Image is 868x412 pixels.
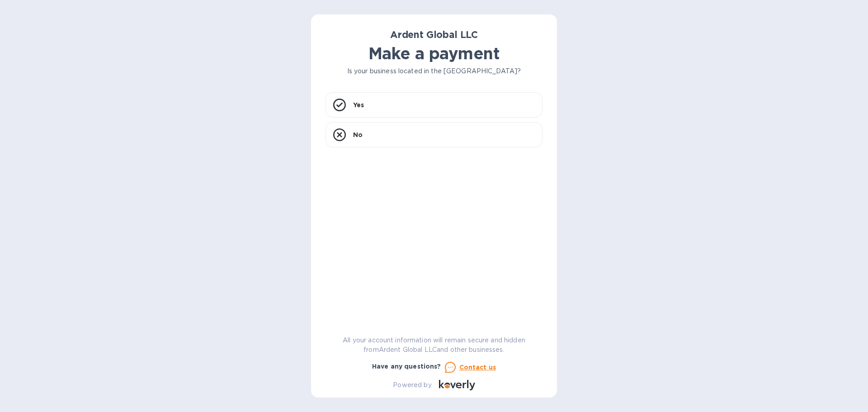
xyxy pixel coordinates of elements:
[393,380,431,390] p: Powered by
[353,130,363,139] p: No
[459,364,496,371] u: Contact us
[390,29,478,40] b: Ardent Global LLC
[372,363,441,370] b: Have any questions?
[325,336,542,355] p: All your account information will remain secure and hidden from Ardent Global LLC and other busin...
[325,44,542,63] h1: Make a payment
[353,100,364,109] p: Yes
[325,66,542,76] p: Is your business located in the [GEOGRAPHIC_DATA]?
